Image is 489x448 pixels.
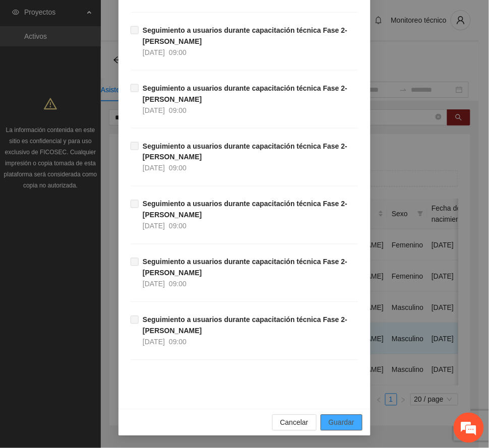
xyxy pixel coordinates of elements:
strong: Seguimiento a usuarios durante capacitación técnica Fase 2- [PERSON_NAME] [143,26,347,45]
span: [DATE] [143,338,165,346]
strong: Seguimiento a usuarios durante capacitación técnica Fase 2- [PERSON_NAME] [143,200,347,219]
div: Chatee con nosotros ahora [52,51,169,65]
button: Guardar [321,415,362,431]
textarea: Escriba su mensaje y pulse “Intro” [5,275,192,310]
span: [DATE] [143,280,165,288]
span: [DATE] [143,222,165,230]
span: 09:00 [169,338,187,346]
strong: Seguimiento a usuarios durante capacitación técnica Fase 2- [PERSON_NAME] [143,84,347,103]
span: Estamos en línea. [58,135,139,236]
strong: Seguimiento a usuarios durante capacitación técnica Fase 2- [PERSON_NAME] [143,316,347,335]
span: 09:00 [169,106,187,114]
span: Cancelar [280,417,309,428]
strong: Seguimiento a usuarios durante capacitación técnica Fase 2- [PERSON_NAME] [143,258,347,277]
span: 09:00 [169,280,187,288]
div: Minimizar ventana de chat en vivo [165,5,190,29]
strong: Seguimiento a usuarios durante capacitación técnica Fase 2- [PERSON_NAME] [143,142,347,161]
button: Cancelar [272,415,317,431]
span: 09:00 [169,48,187,56]
span: [DATE] [143,48,165,56]
span: [DATE] [143,164,165,172]
span: Guardar [329,417,354,428]
span: 09:00 [169,164,187,172]
span: [DATE] [143,106,165,114]
span: 09:00 [169,222,187,230]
